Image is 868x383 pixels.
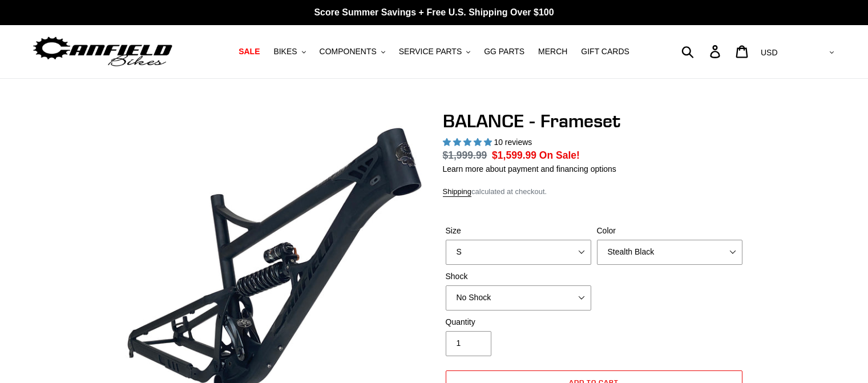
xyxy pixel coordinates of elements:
a: MERCH [532,44,573,59]
span: BIKES [273,47,297,57]
a: Shipping [443,187,472,197]
img: Canfield Bikes [31,34,174,70]
span: $1,599.99 [492,150,536,161]
span: MERCH [538,47,567,57]
div: calculated at checkout. [443,186,745,197]
a: Learn more about payment and financing options [443,164,616,174]
label: Shock [446,271,591,283]
span: 5.00 stars [443,138,494,147]
span: 10 reviews [494,138,532,147]
span: SERVICE PARTS [399,47,462,57]
a: SALE [233,44,265,59]
button: SERVICE PARTS [393,44,476,59]
label: Size [446,225,591,237]
label: Color [597,225,742,237]
s: $1,999.99 [443,150,487,161]
button: BIKES [268,44,311,59]
button: COMPONENTS [314,44,391,59]
span: COMPONENTS [320,47,377,57]
span: GG PARTS [484,47,524,57]
h1: BALANCE - Frameset [443,110,745,132]
span: SALE [239,47,260,57]
label: Quantity [446,316,591,328]
a: GG PARTS [478,44,530,59]
a: GIFT CARDS [575,44,635,59]
span: GIFT CARDS [581,47,629,57]
span: On Sale! [539,148,580,163]
input: Search [688,39,717,64]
